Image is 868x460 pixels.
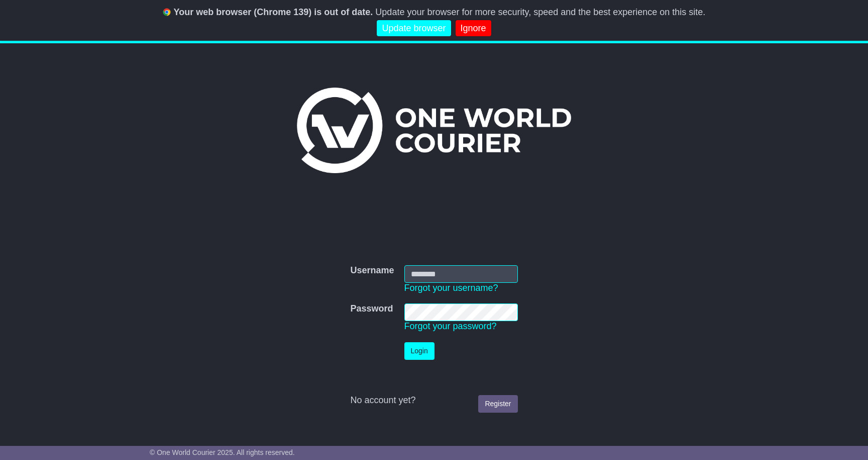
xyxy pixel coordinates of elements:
label: Username [350,265,394,276]
a: Register [478,395,517,413]
b: Your web browser (Chrome 139) is out of date. [174,7,373,17]
label: Password [350,303,393,315]
a: Update browser [377,20,451,37]
a: Forgot your password? [404,321,497,331]
a: Ignore [456,20,491,37]
div: No account yet? [350,395,517,406]
span: © One World Courier 2025. All rights reserved. [150,448,295,456]
img: One World [297,88,571,173]
button: Login [404,342,435,360]
a: Forgot your username? [404,283,498,293]
span: Update your browser for more security, speed and the best experience on this site. [375,7,705,17]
